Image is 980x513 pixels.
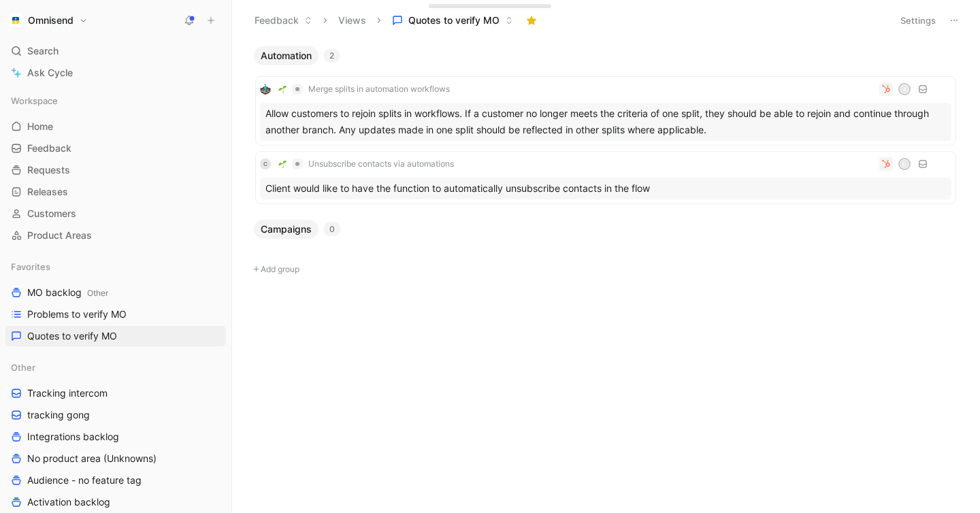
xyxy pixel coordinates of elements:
[260,103,951,141] div: Allow customers to rejoin splits in workflows. If a customer no longer meets the criteria of one ...
[5,160,226,180] a: Requests
[27,185,68,199] span: Releases
[5,11,91,30] button: OmnisendOmnisend
[261,49,312,63] span: Automation
[27,142,71,155] span: Feedback
[5,282,226,303] a: MO backlogOther
[260,178,951,199] div: Client would like to have the function to automatically unsubscribe contacts in the flow
[5,63,226,83] a: Ask Cycle
[5,383,226,403] a: Tracking intercom
[5,182,226,202] a: Releases
[5,256,226,277] div: Favorites
[900,159,909,169] div: D
[27,286,108,300] span: MO backlog
[324,222,340,236] div: 0
[27,329,117,343] span: Quotes to verify MO
[332,10,372,31] button: Views
[27,386,108,400] span: Tracking intercom
[5,225,226,246] a: Product Areas
[255,76,956,146] a: logo🌱Merge splits in automation workflowsKAllow customers to rejoin splits in workflows. If a cus...
[248,261,963,278] button: Add group
[308,84,450,95] span: Merge splits in automation workflows
[27,408,90,422] span: tracking gong
[5,448,226,469] a: No product area (Unknowns)
[27,65,73,81] span: Ask Cycle
[27,43,59,59] span: Search
[408,14,500,27] span: Quotes to verify MO
[248,10,318,31] button: Feedback
[308,159,454,169] span: Unsubscribe contacts via automations
[27,163,70,177] span: Requests
[5,90,226,111] div: Workspace
[11,361,35,374] span: Other
[274,156,459,172] button: 🌱Unsubscribe contacts via automations
[5,203,226,224] a: Customers
[5,326,226,346] a: Quotes to verify MO
[5,405,226,425] a: tracking gong
[278,85,287,93] img: 🌱
[9,14,22,27] img: Omnisend
[11,94,58,107] span: Workspace
[386,10,519,31] button: Quotes to verify MO
[11,260,50,274] span: Favorites
[261,222,312,236] span: Campaigns
[248,220,963,250] div: Campaigns0
[278,160,287,168] img: 🌱
[27,229,92,242] span: Product Areas
[27,495,110,509] span: Activation backlog
[5,357,226,378] div: Other
[5,304,226,325] a: Problems to verify MO
[274,81,455,97] button: 🌱Merge splits in automation workflows
[28,14,73,27] h1: Omnisend
[5,138,226,159] a: Feedback
[27,207,76,220] span: Customers
[5,427,226,447] a: Integrations backlog
[900,84,909,94] div: K
[87,288,108,298] span: Other
[260,84,271,95] img: logo
[254,46,318,65] button: Automation
[5,470,226,491] a: Audience - no feature tag
[27,430,119,444] span: Integrations backlog
[27,308,127,321] span: Problems to verify MO
[255,151,956,204] a: C🌱Unsubscribe contacts via automationsDClient would like to have the function to automatically un...
[27,120,53,133] span: Home
[27,474,142,487] span: Audience - no feature tag
[5,41,226,61] div: Search
[260,159,271,169] div: C
[324,49,340,63] div: 2
[27,452,157,465] span: No product area (Unknowns)
[894,11,942,30] button: Settings
[248,46,963,209] div: Automation2
[5,492,226,512] a: Activation backlog
[254,220,318,239] button: Campaigns
[5,116,226,137] a: Home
